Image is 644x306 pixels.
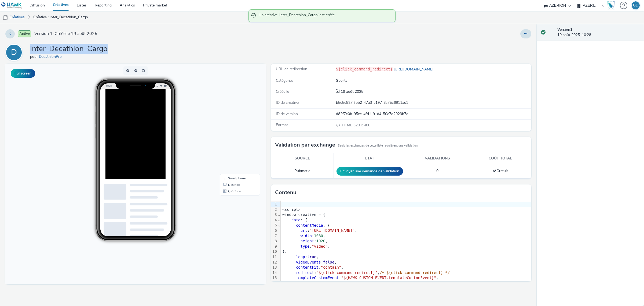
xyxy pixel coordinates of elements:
span: 10:28 [101,21,107,24]
span: contentFit [296,265,319,269]
span: Smartphone [223,113,240,116]
div: 13 [271,265,278,270]
small: Seuls les exchanges de cette liste requièrent une validation [338,144,418,148]
span: loop [296,255,305,259]
div: 6 [271,228,278,233]
div: 12 [271,260,278,265]
span: Fold line [278,212,280,217]
span: "${HAWK_CUSTOM_EVENT.templateCustomEvent}" [341,276,436,280]
span: creativeSize [296,281,323,285]
div: 14 [271,270,278,276]
div: 9 [271,244,278,249]
div: : { [281,223,531,228]
span: url [301,228,307,233]
div: 5 [271,223,278,228]
div: 10 [271,249,278,254]
a: Créative : Inter_Decathlon_Cargo [31,11,91,24]
h3: Validation par exchange [275,141,335,149]
span: "contain" [321,265,341,269]
div: : { [281,218,531,223]
span: 1920 [316,239,325,243]
a: D [5,50,25,55]
div: : , [281,244,531,249]
div: : , [281,270,531,276]
span: "[URL][DOMAIN_NAME]" [309,228,355,233]
div: window.creative = { [281,212,531,218]
span: La créative 'Inter_Decathlon_Cargo' est créée [259,12,390,19]
div: 3 [271,212,278,218]
span: 320 x 480 [341,123,370,128]
span: HTML [342,123,353,128]
div: : , [281,275,531,281]
th: Coût total [469,153,531,164]
span: data [291,218,301,222]
li: Smartphone [215,111,254,118]
th: Source [271,153,334,164]
span: Activé [18,30,31,37]
span: pour [30,54,39,59]
span: "video" [312,244,328,248]
div: Création 19 août 2025, 10:28 [340,89,363,94]
img: mobile [3,15,8,20]
span: Format [276,122,288,127]
img: undefined Logo [1,2,22,9]
span: true [307,255,316,259]
div: d82f7c0b-95ee-4fd1-91d4-50c7d2023b7c [336,111,531,117]
div: 8 [271,239,278,244]
div: : , [281,228,531,233]
span: Fold line [278,218,280,222]
button: Fullscreen [11,69,35,78]
span: Gratuit [493,168,508,173]
h3: Contenu [275,188,297,197]
span: videoEvents [296,260,321,264]
a: [URL][DOMAIN_NAME] [393,67,436,72]
strong: Version 1 [557,27,572,32]
span: templateCustomEvent [296,276,339,280]
span: type [301,244,310,248]
span: "${HAWK_CREATIVE_SIZE}" [325,281,377,285]
th: Validations [406,153,469,164]
div: 1 [271,202,278,207]
button: Envoyer une demande de validation [336,167,403,176]
span: false [323,260,334,264]
span: height [301,239,314,243]
div: 16 [271,281,278,286]
span: "${click_command_redirect}" [316,271,378,275]
div: 19 août 2025, 10:28 [557,27,640,38]
div: 7 [271,233,278,239]
span: Desktop [223,119,235,123]
span: 19 août 2025 [340,89,363,94]
span: Catégories [276,78,294,83]
a: DecathlonPro [39,54,64,59]
div: D [11,45,17,60]
div: 15 [271,275,278,281]
div: : , [281,281,531,286]
div: GD [633,1,638,9]
th: Etat [334,153,406,164]
span: QR Code [223,126,236,129]
a: Hawk Academy [607,1,617,10]
span: Version 1 - Créée le 19 août 2025 [34,31,97,37]
span: contentMedia [296,223,323,227]
span: ID de créative [276,100,299,105]
span: redirect [296,271,314,275]
div: : , [281,239,531,244]
div: b5c5e827-fbb2-47a3-a197-8c75c6911ac1 [336,100,531,105]
div: Sports [336,78,531,83]
div: 4 [271,218,278,223]
span: Fold line [278,223,280,227]
code: ${click_command_redirect} [336,67,393,71]
img: Hawk Academy [607,1,615,10]
div: : , [281,265,531,270]
div: 2 [271,207,278,212]
div: <script> [281,207,531,212]
span: ID de version [276,111,298,116]
div: : , [281,260,531,265]
span: URL de redirection [276,66,307,72]
span: 0 [436,168,438,173]
li: Desktop [215,118,254,124]
h1: Inter_Decathlon_Cargo [30,44,108,54]
span: /* ${click_command_redirect} */ [380,271,450,275]
li: QR Code [215,124,254,131]
span: width [301,234,312,238]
